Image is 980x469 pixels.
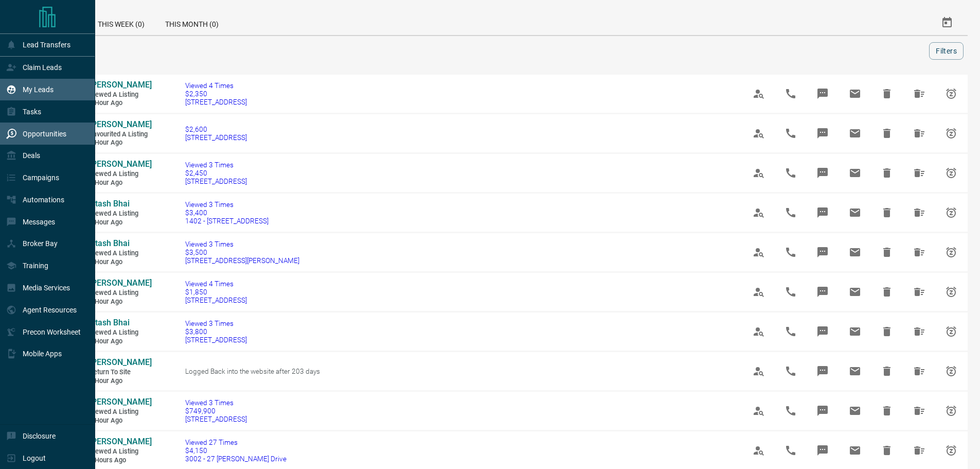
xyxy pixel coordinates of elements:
[778,398,803,423] span: Call
[939,438,964,463] span: Snooze
[810,200,835,225] span: Message
[939,81,964,106] span: Snooze
[90,397,152,407] span: [PERSON_NAME]
[90,447,151,456] span: Viewed a Listing
[939,359,964,384] span: Snooze
[875,319,899,344] span: Hide
[939,161,964,185] span: Snooze
[907,240,932,265] span: Hide All from Atash Bhai
[90,238,151,249] a: Atash Bhai
[185,256,299,265] span: [STREET_ADDRESS][PERSON_NAME]
[810,121,835,146] span: Message
[90,377,151,386] span: 1 hour ago
[935,10,959,35] button: Select Date Range
[185,288,247,296] span: $1,850
[90,138,151,147] span: 1 hour ago
[90,437,152,446] span: [PERSON_NAME]
[185,81,247,90] span: Viewed 4 Times
[90,249,151,258] span: Viewed a Listing
[939,200,964,225] span: Snooze
[185,398,247,407] span: Viewed 3 Times
[90,170,151,179] span: Viewed a Listing
[90,130,151,139] span: Favourited a Listing
[185,455,287,463] span: 3002 - 27 [PERSON_NAME] Drive
[778,121,803,146] span: Call
[185,280,247,304] a: Viewed 4 Times$1,850[STREET_ADDRESS]
[907,438,932,463] span: Hide All from Tara Ghazavi
[875,359,899,384] span: Hide
[90,80,151,91] a: [PERSON_NAME]
[185,319,247,327] span: Viewed 3 Times
[185,217,269,225] span: 1402 - [STREET_ADDRESS]
[185,446,287,455] span: $4,150
[90,99,151,108] span: 1 hour ago
[90,289,151,298] span: Viewed a Listing
[185,98,247,106] span: [STREET_ADDRESS]
[185,177,247,185] span: [STREET_ADDRESS]
[185,248,299,256] span: $3,500
[843,121,867,146] span: Email
[875,240,899,265] span: Hide
[90,357,152,367] span: [PERSON_NAME]
[746,240,771,265] span: View Profile
[939,398,964,423] span: Snooze
[810,319,835,344] span: Message
[746,319,771,344] span: View Profile
[746,280,771,304] span: View Profile
[843,200,867,225] span: Email
[90,397,151,408] a: [PERSON_NAME]
[778,200,803,225] span: Call
[90,318,130,327] span: Atash Bhai
[90,408,151,416] span: Viewed a Listing
[810,398,835,423] span: Message
[185,367,320,375] span: Logged Back into the website after 203 days
[907,280,932,304] span: Hide All from Judy Kwon
[843,240,867,265] span: Email
[843,359,867,384] span: Email
[939,240,964,265] span: Snooze
[90,318,151,328] a: Atash Bhai
[746,81,771,106] span: View Profile
[185,398,247,423] a: Viewed 3 Times$749,900[STREET_ADDRESS]
[185,240,299,248] span: Viewed 3 Times
[185,125,247,133] span: $2,600
[185,90,247,98] span: $2,350
[810,240,835,265] span: Message
[875,121,899,146] span: Hide
[810,359,835,384] span: Message
[778,438,803,463] span: Call
[90,210,151,218] span: Viewed a Listing
[90,199,130,209] span: Atash Bhai
[90,437,151,447] a: [PERSON_NAME]
[90,337,151,346] span: 1 hour ago
[907,121,932,146] span: Hide All from Olivia Ferreira
[90,218,151,227] span: 1 hour ago
[185,200,269,225] a: Viewed 3 Times$3,4001402 - [STREET_ADDRESS]
[746,200,771,225] span: View Profile
[185,438,287,446] span: Viewed 27 Times
[907,319,932,344] span: Hide All from Atash Bhai
[90,91,151,99] span: Viewed a Listing
[90,456,151,465] span: 2 hours ago
[90,238,130,248] span: Atash Bhai
[907,200,932,225] span: Hide All from Atash Bhai
[929,42,964,60] button: Filters
[185,415,247,423] span: [STREET_ADDRESS]
[185,336,247,344] span: [STREET_ADDRESS]
[843,398,867,423] span: Email
[155,10,229,35] div: This Month (0)
[90,159,151,170] a: [PERSON_NAME]
[90,159,152,169] span: [PERSON_NAME]
[185,169,247,177] span: $2,450
[90,278,152,288] span: [PERSON_NAME]
[843,161,867,185] span: Email
[185,81,247,106] a: Viewed 4 Times$2,350[STREET_ADDRESS]
[778,81,803,106] span: Call
[185,407,247,415] span: $749,900
[778,280,803,304] span: Call
[746,359,771,384] span: View Profile
[746,161,771,185] span: View Profile
[778,161,803,185] span: Call
[939,121,964,146] span: Snooze
[90,199,151,210] a: Atash Bhai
